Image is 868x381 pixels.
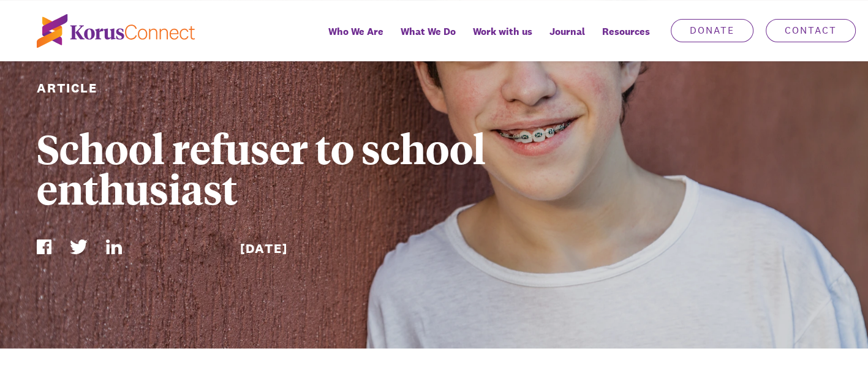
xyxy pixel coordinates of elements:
div: Article [37,79,222,97]
img: Twitter Icon [70,240,88,254]
div: [DATE] [240,240,425,257]
span: Journal [549,23,585,40]
img: LinkedIn Icon [106,240,122,254]
a: Donate [671,19,753,42]
div: Resources [594,17,659,61]
a: Journal [541,17,594,61]
img: korus-connect%2Fc5177985-88d5-491d-9cd7-4a1febad1357_logo.svg [37,14,195,48]
a: Work with us [464,17,541,61]
a: Contact [766,19,856,42]
span: Who We Are [328,23,383,40]
h1: School refuser to school enthusiast [37,128,628,209]
span: Work with us [473,23,532,40]
span: What We Do [401,23,456,40]
a: What We Do [392,17,464,61]
a: Who We Are [320,17,392,61]
img: Facebook Icon [37,240,51,254]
